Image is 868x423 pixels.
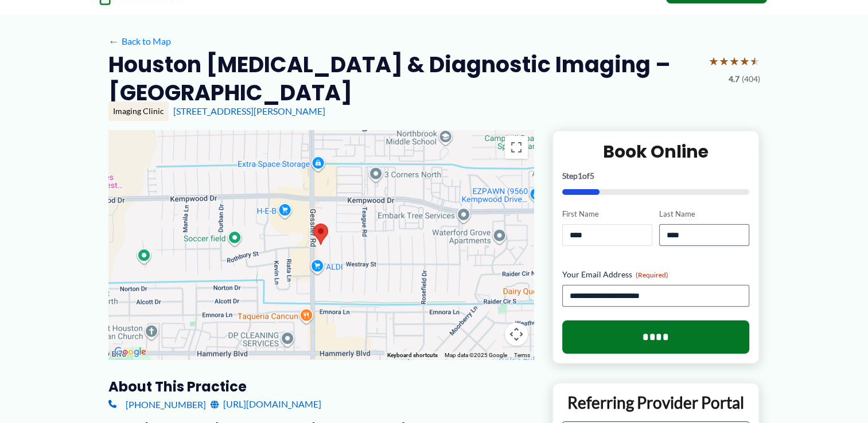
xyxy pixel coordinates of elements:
[514,352,530,358] a: Terms (opens in new tab)
[211,395,321,413] a: [URL][DOMAIN_NAME]
[108,101,169,121] div: Imaging Clinic
[709,50,719,72] span: ★
[173,105,325,116] a: [STREET_ADDRESS][PERSON_NAME]
[659,209,749,220] label: Last Name
[111,344,149,359] a: Open this area in Google Maps (opens a new window)
[729,50,739,72] span: ★
[505,323,528,346] button: Map camera controls
[445,352,507,358] span: Map data ©2025 Google
[505,136,528,159] button: Toggle fullscreen view
[387,351,438,359] button: Keyboard shortcuts
[562,209,652,220] label: First Name
[108,378,534,395] h3: About this practice
[111,344,149,359] img: Google
[108,33,171,50] a: ←Back to Map
[108,395,206,413] a: [PHONE_NUMBER]
[750,50,760,72] span: ★
[636,271,668,279] span: (Required)
[562,140,750,163] h2: Book Online
[562,269,750,280] label: Your Email Address
[108,50,699,107] h2: Houston [MEDICAL_DATA] & Diagnostic Imaging – [GEOGRAPHIC_DATA]
[719,50,729,72] span: ★
[590,171,594,181] span: 5
[729,72,739,87] span: 4.7
[739,50,750,72] span: ★
[562,172,750,180] p: Step of
[742,72,760,87] span: (404)
[108,36,119,46] span: ←
[562,392,750,413] p: Referring Provider Portal
[578,171,582,181] span: 1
